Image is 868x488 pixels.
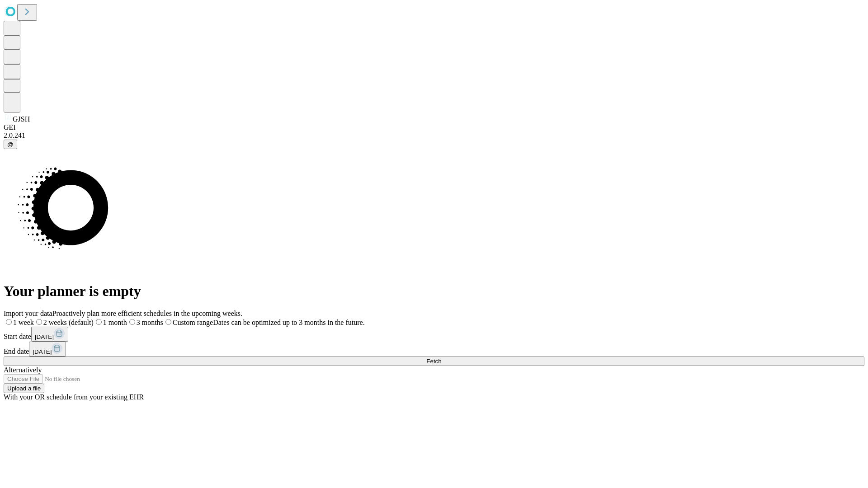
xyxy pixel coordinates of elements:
input: 2 weeks (default) [36,319,42,325]
span: With your OR schedule from your existing EHR [4,393,144,401]
span: Alternatively [4,366,42,374]
span: Fetch [426,358,441,365]
span: 3 months [137,319,163,326]
button: [DATE] [31,327,68,342]
div: GEI [4,123,864,131]
input: 1 week [6,319,12,325]
input: 1 month [96,319,102,325]
span: [DATE] [33,348,52,355]
button: [DATE] [29,342,66,357]
input: 3 months [129,319,135,325]
input: Custom rangeDates can be optimized up to 3 months in the future. [165,319,171,325]
div: End date [4,342,864,357]
span: Dates can be optimized up to 3 months in the future. [213,319,364,326]
span: Import your data [4,310,52,317]
h1: Your planner is empty [4,283,864,300]
button: @ [4,140,17,149]
span: [DATE] [35,333,54,340]
span: @ [7,141,14,148]
button: Upload a file [4,384,44,393]
button: Fetch [4,357,864,366]
span: 2 weeks (default) [43,319,94,326]
div: 2.0.241 [4,131,864,140]
div: Start date [4,327,864,342]
span: GJSH [13,115,30,123]
span: 1 month [103,319,127,326]
span: Custom range [173,319,213,326]
span: Proactively plan more efficient schedules in the upcoming weeks. [52,310,242,317]
span: 1 week [13,319,34,326]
